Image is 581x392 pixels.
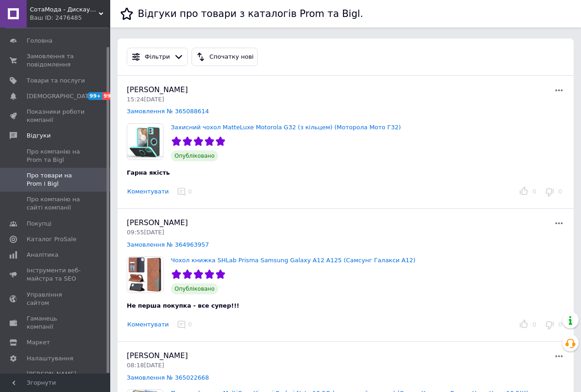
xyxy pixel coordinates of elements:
button: Фільтри [127,48,188,66]
span: [PERSON_NAME] [127,351,188,360]
span: Опубліковано [171,283,218,294]
a: Замовлення № 365022668 [127,374,209,381]
a: Захисний чохол MatteLuxe Motorola G32 (з кільцем) (Моторола Мото Г32) [171,124,401,131]
span: Управління сайтом [27,291,85,307]
button: Коментувати [127,320,169,330]
span: 09:55[DATE] [127,229,164,236]
a: Замовлення № 364963957 [127,241,209,248]
img: Чохол книжка SHLab Prisma Samsung Galaxy A12 A125 (Самсунг Галакси А12) [127,257,163,293]
a: Замовлення № 365088614 [127,108,209,115]
img: Захисний чохол MatteLuxe Motorola G32 (з кільцем) (Моторола Мото Г32) [127,124,163,160]
span: Показники роботи компанії [27,108,85,124]
span: Інструменти веб-майстра та SEO [27,266,85,283]
span: Про компанію на Prom та Bigl [27,148,85,164]
span: СотаМода - Дискаунтер аксесуарів [30,6,99,14]
span: Опубліковано [171,150,218,161]
span: [DEMOGRAPHIC_DATA] [27,92,95,100]
span: 99+ [102,92,118,100]
span: Каталог ProSale [27,235,76,243]
span: Про компанію на сайті компанії [27,195,85,212]
span: Про товари на Prom і Bigl [27,171,85,188]
span: Замовлення та повідомлення [27,52,85,69]
span: 15:24[DATE] [127,96,164,103]
span: Маркет [27,338,50,347]
span: Гаманець компанії [27,315,85,331]
button: Спочатку нові [192,48,258,66]
span: Покупці [27,220,51,228]
h1: Відгуки про товари з каталогів Prom та Bigl. [138,8,363,19]
div: Ваш ID: 2476485 [30,14,110,22]
span: Налаштування [27,354,73,363]
span: Не перша покупка - все супер!!! [127,302,239,309]
span: Аналітика [27,251,58,259]
span: [PERSON_NAME] [127,218,188,227]
span: Товари та послуги [27,77,85,85]
span: 08:18[DATE] [127,362,164,369]
span: [PERSON_NAME] [127,85,188,94]
span: Головна [27,37,52,45]
span: 99+ [87,92,102,100]
a: Чохол книжка SHLab Prisma Samsung Galaxy A12 A125 (Самсунг Галакси А12) [171,257,416,264]
div: Фільтри [143,52,172,62]
span: Гарна якість [127,169,170,176]
span: Відгуки [27,132,51,140]
button: Коментувати [127,187,169,197]
div: Спочатку нові [208,52,255,62]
